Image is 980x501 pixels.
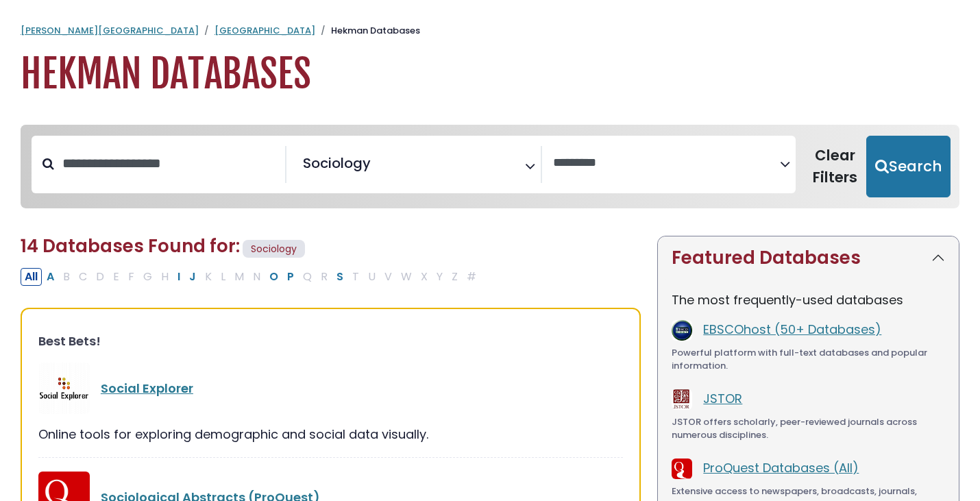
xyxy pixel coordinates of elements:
[21,267,482,284] div: Alpha-list to filter by first letter of database name
[21,24,199,37] a: [PERSON_NAME][GEOGRAPHIC_DATA]
[21,234,240,258] span: 14 Databases Found for:
[315,24,420,38] li: Hekman Databases
[101,380,193,397] a: Social Explorer
[54,152,285,175] input: Search database by title or keyword
[21,268,42,286] button: All
[553,156,780,171] textarea: Search
[38,425,623,443] div: Online tools for exploring demographic and social data visually.
[672,415,945,442] div: JSTOR offers scholarly, peer-reviewed journals across numerous disciplines.
[703,321,881,338] a: EBSCOhost (50+ Databases)
[42,268,58,286] button: Filter Results A
[215,24,315,37] a: [GEOGRAPHIC_DATA]
[672,346,945,373] div: Powerful platform with full-text databases and popular information.
[804,136,866,197] button: Clear Filters
[373,160,383,175] textarea: Search
[265,268,282,286] button: Filter Results O
[303,153,371,173] span: Sociology
[38,334,623,349] h3: Best Bets!
[658,236,959,280] button: Featured Databases
[21,24,959,38] nav: breadcrumb
[243,240,305,258] span: Sociology
[703,459,859,476] a: ProQuest Databases (All)
[283,268,298,286] button: Filter Results P
[703,390,742,407] a: JSTOR
[173,268,184,286] button: Filter Results I
[21,51,959,97] h1: Hekman Databases
[21,125,959,208] nav: Search filters
[332,268,347,286] button: Filter Results S
[672,291,945,309] p: The most frequently-used databases
[185,268,200,286] button: Filter Results J
[866,136,951,197] button: Submit for Search Results
[297,153,371,173] li: Sociology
